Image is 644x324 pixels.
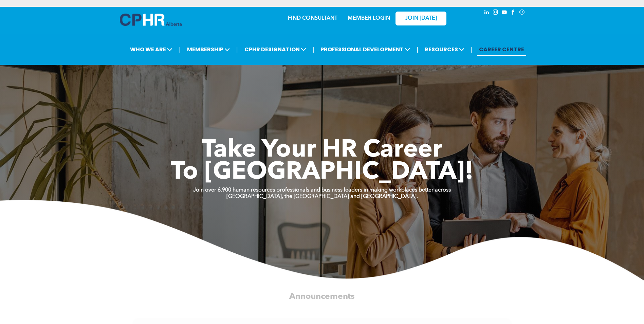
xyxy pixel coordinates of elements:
span: WHO WE ARE [128,43,174,56]
span: JOIN [DATE] [405,15,437,22]
a: CAREER CENTRE [477,43,526,56]
span: Announcements [289,292,354,301]
a: FIND CONSULTANT [288,16,337,21]
span: RESOURCES [423,43,466,56]
a: facebook [510,8,517,18]
span: CPHR DESIGNATION [242,43,308,56]
a: instagram [492,8,499,18]
strong: Join over 6,900 human resources professionals and business leaders in making workplaces better ac... [193,187,451,193]
a: youtube [501,8,508,18]
span: To [GEOGRAPHIC_DATA]! [171,160,474,185]
span: PROFESSIONAL DEVELOPMENT [318,43,412,56]
li: | [313,42,314,56]
a: MEMBER LOGIN [348,16,390,21]
li: | [471,42,473,56]
a: Social network [518,8,526,18]
img: A blue and white logo for cp alberta [120,14,182,26]
li: | [179,42,181,56]
a: linkedin [483,8,491,18]
li: | [236,42,238,56]
span: MEMBERSHIP [185,43,232,56]
span: Take Your HR Career [202,138,442,163]
strong: [GEOGRAPHIC_DATA], the [GEOGRAPHIC_DATA] and [GEOGRAPHIC_DATA]. [226,194,418,199]
a: JOIN [DATE] [395,12,446,25]
li: | [417,42,418,56]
